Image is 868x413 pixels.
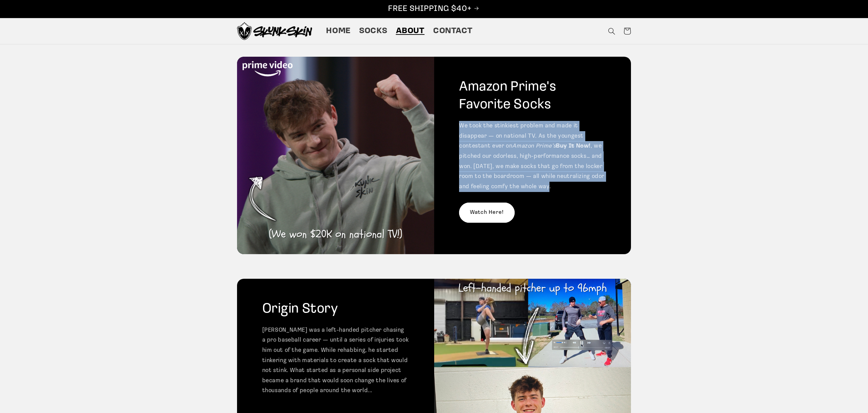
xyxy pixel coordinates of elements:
a: Home [322,22,355,41]
summary: Search [604,23,619,39]
h2: Origin Story [262,300,338,318]
span: Contact [433,26,472,37]
p: We took the stinkiest problem and made it disappear — on national TV. As the youngest contestant ... [459,121,606,192]
strong: Buy It Now! [556,143,591,149]
h2: Amazon Prime's Favorite Socks [459,78,606,114]
a: Watch Here! [459,203,515,223]
p: FREE SHIPPING $40+ [7,4,861,14]
p: [PERSON_NAME] was a left-handed pitcher chasing a pro baseball career — until a series of injurie... [262,325,409,396]
span: About [396,26,425,37]
a: Contact [429,22,477,41]
em: Amazon Prime’s [512,143,556,149]
a: About [392,22,429,41]
a: Socks [355,22,392,41]
span: Home [326,26,351,37]
img: Skunk Skin Anti-Odor Socks. [237,22,312,40]
span: Socks [359,26,387,37]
